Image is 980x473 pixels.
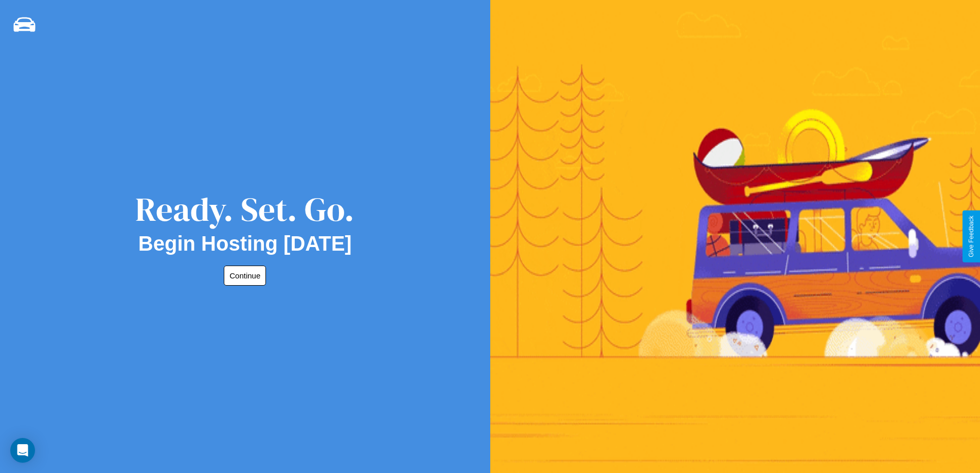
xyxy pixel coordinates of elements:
[224,266,266,286] button: Continue
[135,186,354,232] div: Ready. Set. Go.
[138,232,352,255] h2: Begin Hosting [DATE]
[10,438,35,463] div: Open Intercom Messenger
[968,216,975,257] div: Give Feedback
